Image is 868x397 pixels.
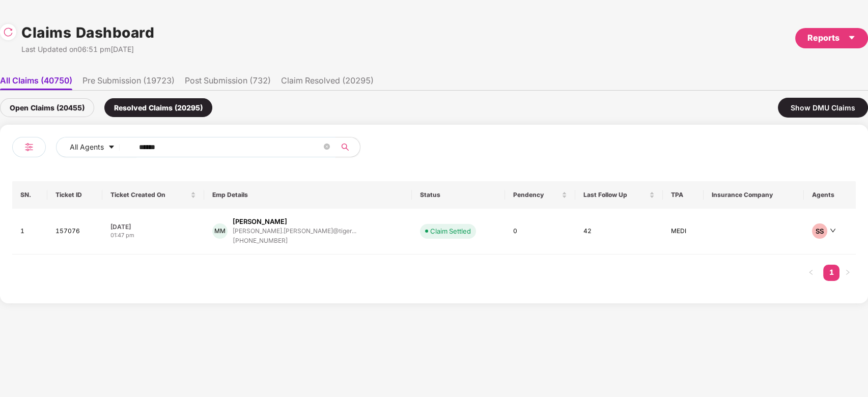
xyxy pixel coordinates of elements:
span: right [845,269,851,275]
div: Show DMU Claims [778,98,868,118]
button: left [803,265,819,281]
li: Pre Submission (19723) [82,75,175,90]
div: [DATE] [110,222,196,231]
th: Pendency [505,181,575,209]
th: Agents [804,181,856,209]
li: 1 [823,265,839,281]
span: All Agents [70,141,104,153]
th: Emp Details [204,181,411,209]
img: svg+xml;base64,PHN2ZyB4bWxucz0iaHR0cDovL3d3dy53My5vcmcvMjAwMC9zdmciIHdpZHRoPSIyNCIgaGVpZ2h0PSIyNC... [23,141,35,153]
th: TPA [663,181,704,209]
div: 01:47 pm [110,231,196,240]
span: Ticket Created On [110,191,188,199]
span: Last Follow Up [583,191,647,199]
td: 1 [12,209,47,254]
span: search [335,143,355,151]
li: Previous Page [803,265,819,281]
div: [PERSON_NAME].[PERSON_NAME]@tiger... [233,228,356,234]
button: right [839,265,856,281]
div: Reports [807,32,856,44]
span: left [808,269,814,275]
div: MM [212,223,228,239]
h1: Claims Dashboard [21,21,154,44]
td: 0 [505,209,575,254]
th: SN. [12,181,47,209]
div: [PHONE_NUMBER] [233,236,356,246]
li: Next Page [839,265,856,281]
th: Insurance Company [704,181,803,209]
div: Last Updated on 06:51 pm[DATE] [21,44,154,55]
span: close-circle [324,144,330,150]
span: down [830,228,836,234]
span: close-circle [324,143,330,152]
button: search [335,137,360,157]
li: Post Submission (732) [185,75,271,90]
li: Claim Resolved (20295) [281,75,374,90]
span: caret-down [108,144,115,152]
div: [PERSON_NAME] [233,217,287,226]
span: caret-down [848,34,856,42]
td: 42 [575,209,663,254]
a: 1 [823,265,839,280]
td: MEDI [663,209,704,254]
th: Ticket ID [47,181,103,209]
div: SS [812,223,827,239]
div: Claim Settled [430,226,471,236]
img: svg+xml;base64,PHN2ZyBpZD0iUmVsb2FkLTMyeDMyIiB4bWxucz0iaHR0cDovL3d3dy53My5vcmcvMjAwMC9zdmciIHdpZH... [3,27,13,37]
th: Ticket Created On [102,181,204,209]
div: Resolved Claims (20295) [104,98,212,117]
span: Pendency [513,191,559,199]
button: All Agentscaret-down [56,137,137,157]
th: Status [412,181,506,209]
td: 157076 [47,209,103,254]
th: Last Follow Up [575,181,663,209]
